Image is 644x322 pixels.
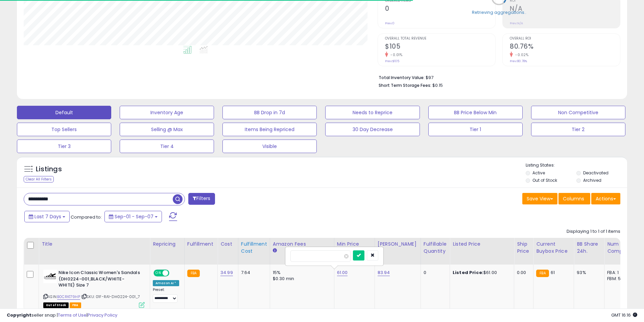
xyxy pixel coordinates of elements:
[337,241,372,248] div: Min Price
[17,106,111,119] button: Default
[536,270,549,277] small: FBA
[120,123,214,136] button: Selling @ Max
[7,312,31,318] strong: Copyright
[42,241,147,248] div: Title
[378,241,418,248] div: [PERSON_NAME]
[187,241,215,248] div: Fulfillment
[36,165,62,174] h5: Listings
[120,106,214,119] button: Inventory Age
[325,123,420,136] button: 30 Day Decrease
[551,269,555,276] span: 61
[577,241,601,255] div: BB Share 24h.
[70,302,81,308] span: FBA
[24,211,70,222] button: Last 7 Days
[531,123,625,136] button: Tier 2
[58,270,141,290] b: Nike Icon Classic Women's Sandals (DH0224-001,BLACK/WHITE-WHITE) Size 7
[583,170,609,176] label: Deactivated
[577,270,599,276] div: 93%
[607,270,629,276] div: FBA: 1
[115,213,153,220] span: Sep-01 - Sep-07
[88,312,117,318] a: Privacy Policy
[153,288,179,303] div: Preset:
[43,270,145,307] div: ASIN:
[241,241,267,255] div: Fulfillment Cost
[220,241,235,248] div: Cost
[424,270,445,276] div: 0
[273,276,329,282] div: $0.30 min
[43,270,57,283] img: 31kCjW2uvcL._SL40_.jpg
[153,241,182,248] div: Repricing
[532,170,545,176] label: Active
[168,270,179,276] span: OFF
[567,228,620,235] div: Displaying 1 to 1 of 1 items
[522,193,557,204] button: Save View
[424,241,447,255] div: Fulfillable Quantity
[58,312,87,318] a: Terms of Use
[273,248,277,254] small: Amazon Fees.
[607,276,629,282] div: FBM: 5
[517,241,530,255] div: Ship Price
[536,241,571,255] div: Current Buybox Price
[120,140,214,153] button: Tier 4
[563,195,584,202] span: Columns
[453,241,511,248] div: Listed Price
[81,294,140,299] span: | SKU: 01F-RA1-DH0224-001_7
[222,106,317,119] button: BB Drop in 7d
[531,106,625,119] button: Non Competitive
[17,123,111,136] button: Top Sellers
[187,270,200,277] small: FBA
[591,193,620,204] button: Actions
[453,269,483,276] b: Listed Price:
[222,140,317,153] button: Visible
[220,269,233,276] a: 34.99
[104,211,162,222] button: Sep-01 - Sep-07
[532,177,557,183] label: Out of Stock
[71,214,102,220] span: Compared to:
[378,269,390,276] a: 83.94
[472,9,526,15] div: Retrieving aggregations..
[337,269,348,276] a: 61.00
[43,302,69,308] span: All listings that are currently out of stock and unavailable for purchase on Amazon
[325,106,420,119] button: Needs to Reprice
[273,241,331,248] div: Amazon Fees
[453,270,509,276] div: $61.00
[24,176,54,182] div: Clear All Filters
[17,140,111,153] button: Tier 3
[526,162,627,169] p: Listing States:
[222,123,317,136] button: Items Being Repriced
[188,193,215,205] button: Filters
[57,294,80,300] a: B0CRK179HP
[153,280,179,286] div: Amazon AI *
[517,270,528,276] div: 0.00
[34,213,61,220] span: Last 7 Days
[583,177,601,183] label: Archived
[154,270,163,276] span: ON
[241,270,265,276] div: 7.64
[428,123,523,136] button: Tier 1
[611,312,637,318] span: 2025-09-15 16:16 GMT
[607,241,632,255] div: Num of Comp.
[558,193,590,204] button: Columns
[428,106,523,119] button: BB Price Below Min
[7,312,117,319] div: seller snap | |
[273,270,329,276] div: 15%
